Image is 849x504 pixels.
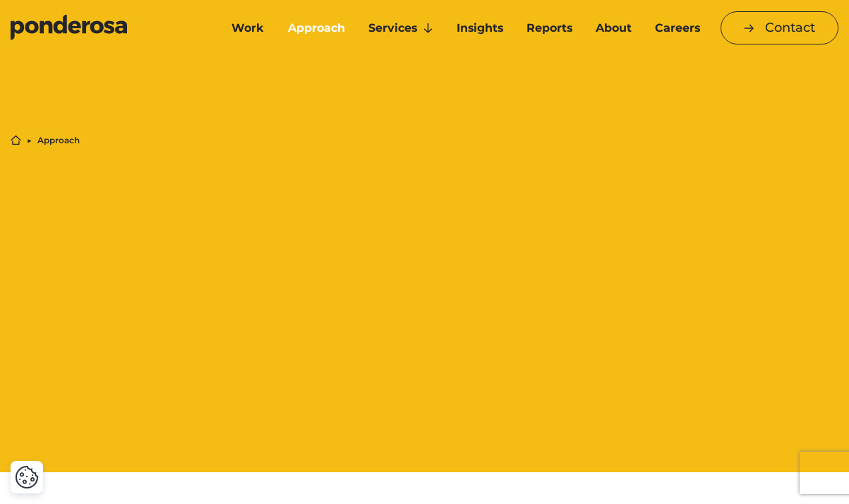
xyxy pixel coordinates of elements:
[11,135,21,145] a: Home
[37,136,80,145] li: Approach
[27,136,32,145] li: ▶︎
[279,13,354,43] a: Approach
[721,11,838,44] a: Contact
[587,13,641,43] a: About
[15,465,39,489] img: Revisit consent button
[646,13,709,43] a: Careers
[11,14,202,42] a: Go to homepage
[15,465,39,489] button: Cookie Settings
[517,13,581,43] a: Reports
[223,13,273,43] a: Work
[447,13,512,43] a: Insights
[359,13,442,43] a: Services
